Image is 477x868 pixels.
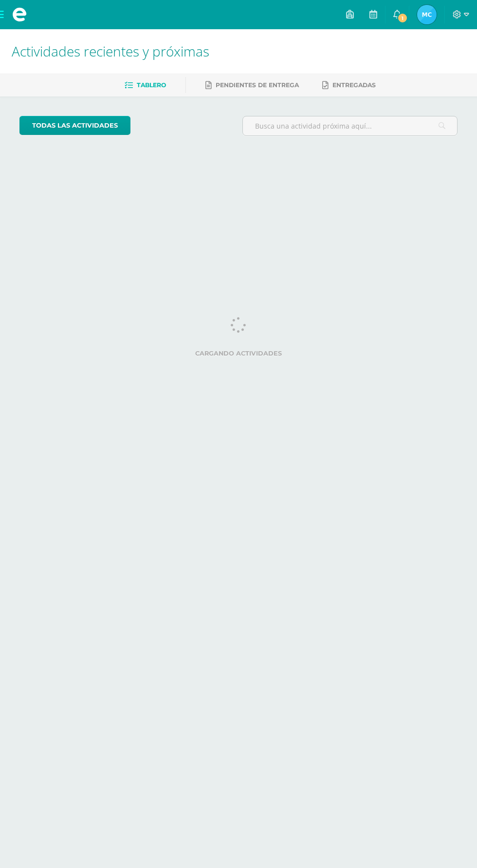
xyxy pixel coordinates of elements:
[216,81,299,89] span: Pendientes de entrega
[205,77,299,93] a: Pendientes de entrega
[417,5,437,24] img: 87f7065bc66c2a9176694f626381f38f.png
[19,116,130,135] a: todas las Actividades
[137,81,166,89] span: Tablero
[322,77,376,93] a: Entregadas
[19,350,458,357] label: Cargando actividades
[243,116,457,135] input: Busca una actividad próxima aquí...
[332,81,376,89] span: Entregadas
[12,42,209,60] span: Actividades recientes y próximas
[397,13,408,23] span: 1
[125,77,166,93] a: Tablero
